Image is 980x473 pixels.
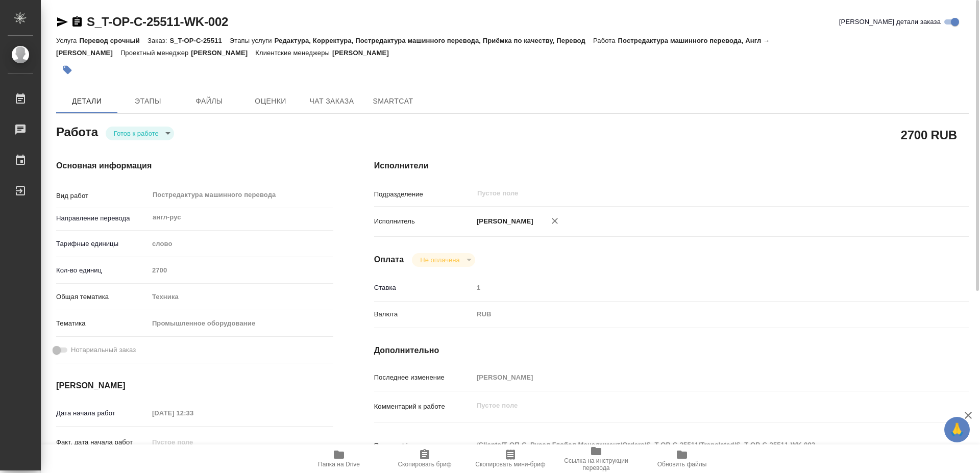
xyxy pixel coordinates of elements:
button: Обновить файлы [639,444,725,473]
h4: Оплата [374,254,404,266]
p: Направление перевода [56,213,149,223]
p: [PERSON_NAME] [332,49,397,57]
span: Детали [62,95,111,108]
h4: [PERSON_NAME] [56,380,333,392]
p: Перевод срочный [79,37,148,44]
span: Файлы [185,95,234,108]
h2: 2700 RUB [901,126,957,143]
span: Этапы [124,95,173,108]
span: Папка на Drive [318,461,360,468]
button: Скопировать ссылку [71,16,83,28]
p: Последнее изменение [374,372,473,383]
input: Пустое поле [473,370,919,385]
h4: Исполнители [374,160,969,172]
p: Ставка [374,283,473,293]
span: SmartCat [369,95,418,108]
textarea: /Clients/Т-ОП-С_Русал Глобал Менеджмент/Orders/S_T-OP-C-25511/Translated/S_T-OP-C-25511-WK-002 [473,436,919,454]
span: Чат заказа [307,95,356,108]
p: Факт. дата начала работ [56,437,149,447]
div: Промышленное оборудование [149,315,333,332]
button: Скопировать мини-бриф [468,444,553,473]
div: RUB [473,306,919,323]
p: Клиентские менеджеры [255,49,332,57]
span: Нотариальный заказ [71,345,136,355]
div: слово [149,235,333,253]
p: Проектный менеджер [120,49,191,57]
h4: Дополнительно [374,344,969,357]
p: Валюта [374,309,473,319]
p: Редактура, Корректура, Постредактура машинного перевода, Приёмка по качеству, Перевод [275,37,593,44]
button: Скопировать бриф [382,444,468,473]
span: 🙏 [948,419,966,440]
input: Пустое поле [149,406,238,420]
button: Ссылка на инструкции перевода [553,444,639,473]
p: Кол-во единиц [56,265,149,276]
h4: Основная информация [56,160,333,172]
span: Оценки [246,95,295,108]
span: Скопировать бриф [398,461,451,468]
p: Этапы услуги [230,37,275,44]
h2: Работа [56,122,98,140]
p: Подразделение [374,189,473,200]
p: [PERSON_NAME] [191,49,255,57]
p: Услуга [56,37,79,44]
p: Тематика [56,318,149,329]
input: Пустое поле [473,280,919,295]
span: Обновить файлы [657,461,707,468]
p: Работа [593,37,618,44]
span: Ссылка на инструкции перевода [559,457,633,471]
input: Пустое поле [149,263,333,278]
p: Комментарий к работе [374,402,473,412]
p: Заказ: [148,37,169,44]
button: 🙏 [944,417,970,442]
button: Не оплачена [417,256,462,264]
div: Готов к работе [412,253,475,267]
div: Техника [149,288,333,306]
p: S_T-OP-C-25511 [169,37,229,44]
p: Дата начала работ [56,408,149,418]
button: Удалить исполнителя [544,210,566,232]
button: Скопировать ссылку для ЯМессенджера [56,16,68,28]
a: S_T-OP-C-25511-WK-002 [87,15,228,29]
input: Пустое поле [476,187,895,200]
button: Папка на Drive [296,444,382,473]
div: Готов к работе [106,127,174,140]
p: Общая тематика [56,292,149,302]
span: Скопировать мини-бриф [475,461,545,468]
p: Тарифные единицы [56,239,149,249]
p: Исполнитель [374,216,473,227]
span: [PERSON_NAME] детали заказа [839,17,941,27]
input: Пустое поле [149,435,238,450]
p: Путь на drive [374,441,473,451]
button: Готов к работе [111,129,162,138]
p: Вид работ [56,191,149,201]
p: [PERSON_NAME] [473,216,533,227]
button: Добавить тэг [56,59,79,81]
